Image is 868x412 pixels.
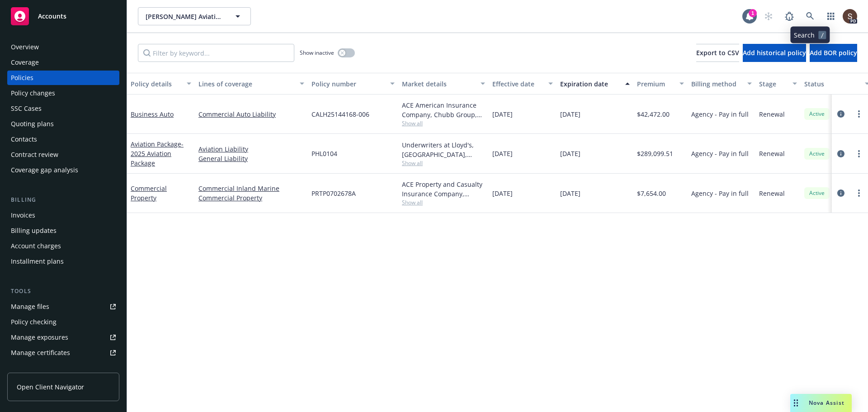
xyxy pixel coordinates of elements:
[808,150,826,158] span: Active
[7,315,119,329] a: Policy checking
[11,101,42,116] div: SSC Cases
[557,73,633,95] button: Expiration date
[398,73,489,95] button: Market details
[835,109,846,119] a: circleInformation
[11,223,57,238] div: Billing updates
[743,44,806,62] button: Add historical policy
[637,189,666,198] span: $7,654.00
[743,48,806,57] span: Add historical policy
[637,109,670,119] span: $42,472.00
[311,149,337,158] span: PHL0104
[11,132,37,147] div: Contacts
[808,110,826,118] span: Active
[198,79,294,89] div: Lines of coverage
[11,55,39,70] div: Coverage
[311,109,369,119] span: CALH25144168-006
[402,180,485,199] div: ACE Property and Casualty Insurance Company, Chubb Group, The ABC Program
[7,346,119,360] a: Manage certificates
[492,189,513,198] span: [DATE]
[7,4,119,29] a: Accounts
[7,132,119,147] a: Contacts
[790,394,852,412] button: Nova Assist
[688,73,755,95] button: Billing method
[7,147,119,162] a: Contract review
[7,163,119,177] a: Coverage gap analysis
[492,149,513,158] span: [DATE]
[311,189,356,198] span: PRTP0702678A
[7,287,119,296] div: Tools
[131,110,174,118] a: Business Auto
[11,330,68,345] div: Manage exposures
[131,79,181,89] div: Policy details
[402,140,485,159] div: Underwriters at Lloyd's, [GEOGRAPHIC_DATA], [PERSON_NAME] of [GEOGRAPHIC_DATA], Price Forbes & Pa...
[11,40,39,54] div: Overview
[402,100,485,119] div: ACE American Insurance Company, Chubb Group, The ABC Program
[7,223,119,238] a: Billing updates
[755,73,801,95] button: Stage
[11,361,57,375] div: Manage claims
[808,189,826,197] span: Active
[637,149,673,158] span: $289,099.51
[804,79,859,89] div: Status
[7,330,119,345] a: Manage exposures
[131,140,184,167] span: - 2025 Aviation Package
[854,109,864,119] a: more
[11,315,57,329] div: Policy checking
[300,49,334,57] span: Show inactive
[198,193,304,203] a: Commercial Property
[7,208,119,223] a: Invoices
[131,184,167,202] a: Commercial Property
[146,12,224,21] span: [PERSON_NAME] Aviation, LLC (Commercial)
[308,73,398,95] button: Policy number
[560,79,620,89] div: Expiration date
[696,48,739,57] span: Export to CSV
[7,239,119,253] a: Account charges
[198,184,304,193] a: Commercial Inland Marine
[810,48,857,57] span: Add BOR policy
[810,44,857,62] button: Add BOR policy
[11,208,35,223] div: Invoices
[11,163,78,177] div: Coverage gap analysis
[7,254,119,269] a: Installment plans
[759,79,787,89] div: Stage
[402,159,485,167] span: Show all
[198,154,304,163] a: General Liability
[780,7,798,25] a: Report a Bug
[492,79,543,89] div: Effective date
[11,86,55,100] div: Policy changes
[560,189,580,198] span: [DATE]
[790,394,802,412] div: Drag to move
[11,239,61,253] div: Account charges
[138,7,251,25] button: [PERSON_NAME] Aviation, LLC (Commercial)
[801,7,819,25] a: Search
[11,346,70,360] div: Manage certificates
[691,189,749,198] span: Agency - Pay in full
[560,109,580,119] span: [DATE]
[809,399,844,407] span: Nova Assist
[11,147,58,162] div: Contract review
[691,79,742,89] div: Billing method
[854,148,864,159] a: more
[127,73,195,95] button: Policy details
[854,188,864,199] a: more
[7,71,119,85] a: Policies
[11,117,54,131] div: Quoting plans
[11,254,64,269] div: Installment plans
[759,149,785,158] span: Renewal
[759,189,785,198] span: Renewal
[749,9,757,17] div: 1
[7,361,119,375] a: Manage claims
[843,9,857,24] img: photo
[11,299,49,314] div: Manage files
[17,382,84,392] span: Open Client Navigator
[7,55,119,70] a: Coverage
[691,109,749,119] span: Agency - Pay in full
[198,109,304,119] a: Commercial Auto Liability
[822,7,840,25] a: Switch app
[7,86,119,100] a: Policy changes
[7,40,119,54] a: Overview
[637,79,674,89] div: Premium
[195,73,308,95] button: Lines of coverage
[691,149,749,158] span: Agency - Pay in full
